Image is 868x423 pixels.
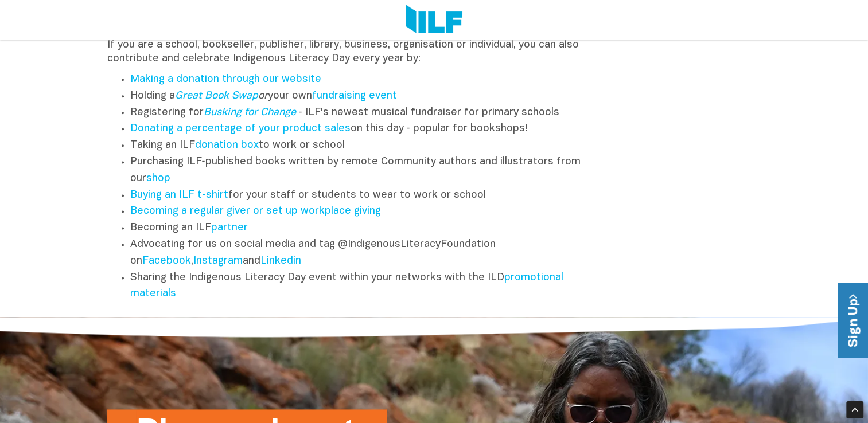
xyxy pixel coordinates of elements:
div: Scroll Back to Top [846,401,863,418]
li: on this day ‑ popular for bookshops! [130,121,594,138]
li: for your staff or students to wear to work or school [130,187,594,204]
li: Purchasing ILF‑published books written by remote Community authors and illustrators from our [130,154,594,187]
li: Becoming an ILF [130,220,594,237]
li: Registering for ‑ ILF's newest musical fundraiser for primary schools [130,105,594,122]
a: Great Book Swap [175,91,258,101]
li: Taking an ILF to work or school [130,138,594,154]
a: fundraising event [312,91,397,101]
em: or [175,91,268,101]
li: Holding a your own [130,88,594,105]
a: Buying an ILF t-shirt [130,190,228,200]
p: If you are a school, bookseller, publisher, library, business, organisation or individual, you ca... [107,38,594,66]
a: Donating a percentage of your product sales [130,124,351,134]
a: partner [211,223,248,233]
a: Facebook [142,256,191,266]
a: Busking for Change [204,108,296,117]
a: shop [146,174,170,183]
a: Instagram [193,256,243,266]
li: Sharing the Indigenous Literacy Day event within your networks with the ILD [130,270,594,303]
a: Linkedin [260,256,301,266]
img: Logo [406,5,462,36]
a: Making a donation through our website [130,75,321,84]
a: donation box [195,140,259,150]
li: Advocating for us on social media and tag @IndigenousLiteracyFoundation on , and [130,237,594,270]
a: Becoming a regular giver or set up workplace giving [130,206,381,216]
